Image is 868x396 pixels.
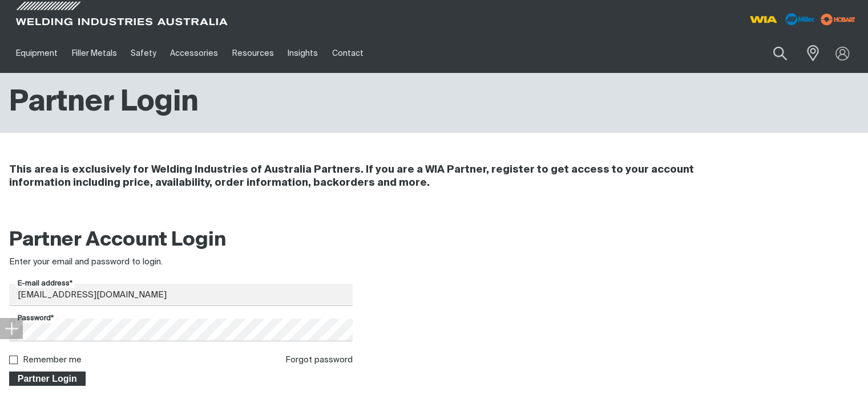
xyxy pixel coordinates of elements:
[9,84,199,121] h1: Partner Login
[325,34,370,73] a: Contact
[817,11,859,28] img: miller
[9,256,353,269] div: Enter your email and password to login.
[281,34,325,73] a: Insights
[124,34,163,73] a: Safety
[64,34,123,73] a: Filler Metals
[9,228,353,253] h2: Partner Account Login
[163,34,225,73] a: Accessories
[10,371,84,386] span: Partner Login
[9,34,647,73] nav: Main
[9,164,714,190] h4: This area is exclusively for Welding Industries of Australia Partners. If you are a WIA Partner, ...
[5,321,18,335] img: hide socials
[761,40,800,67] button: Search products
[9,371,86,386] button: Partner Login
[23,356,82,364] label: Remember me
[9,34,64,73] a: Equipment
[746,40,800,67] input: Product name or item number...
[285,356,353,364] a: Forgot password
[225,34,281,73] a: Resources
